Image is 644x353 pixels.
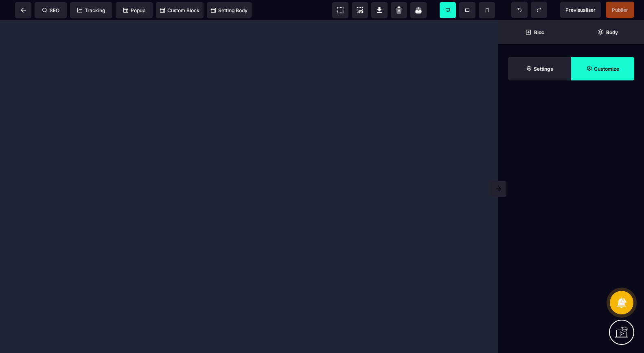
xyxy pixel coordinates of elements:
[211,7,248,13] span: Setting Body
[123,7,145,13] span: Popup
[534,66,553,72] strong: Settings
[498,20,571,44] span: Open Blocks
[77,7,105,13] span: Tracking
[332,2,348,18] span: View components
[612,7,628,13] span: Publier
[160,7,199,13] span: Custom Block
[571,20,644,44] span: Open Layer Manager
[42,7,59,13] span: SEO
[594,66,619,72] strong: Customize
[560,2,601,18] span: Preview
[606,29,618,35] strong: Body
[508,57,571,80] span: Settings
[571,57,634,80] span: Open Style Manager
[352,2,368,18] span: Screenshot
[565,7,596,13] span: Previsualiser
[534,29,544,35] strong: Bloc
